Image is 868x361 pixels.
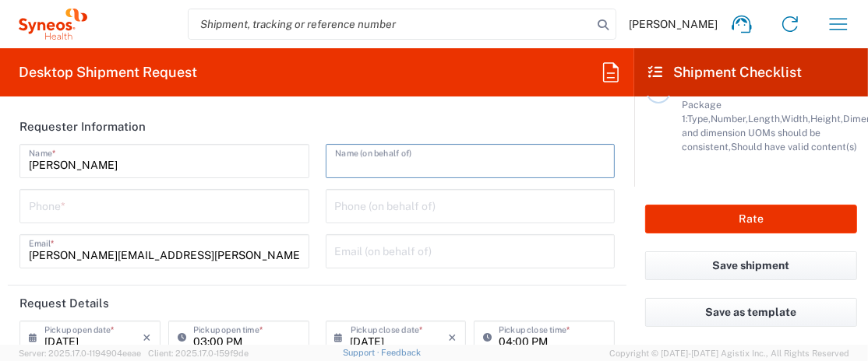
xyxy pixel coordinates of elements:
[748,113,782,124] span: Length,
[143,325,151,350] i: ×
[687,113,711,124] span: Type,
[645,298,857,327] button: Save as template
[629,17,718,31] span: [PERSON_NAME]
[189,9,592,39] input: Shipment, tracking or reference number
[343,348,382,357] a: Support
[645,251,857,280] button: Save shipment
[782,113,810,124] span: Width,
[381,348,421,357] a: Feedback
[711,113,748,124] span: Number,
[609,346,849,360] span: Copyright © [DATE]-[DATE] Agistix Inc., All Rights Reserved
[148,349,249,358] span: Client: 2025.17.0-159f9de
[810,113,843,124] span: Height,
[645,205,857,233] button: Rate
[448,325,457,350] i: ×
[19,119,146,135] h2: Requester Information
[19,296,109,311] h2: Request Details
[19,349,141,358] span: Server: 2025.17.0-1194904eeae
[731,141,857,152] span: Should have valid content(s)
[682,99,722,124] span: Package 1:
[19,63,197,82] h2: Desktop Shipment Request
[648,63,802,82] h2: Shipment Checklist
